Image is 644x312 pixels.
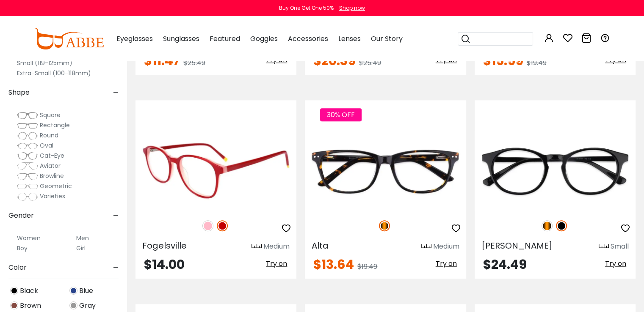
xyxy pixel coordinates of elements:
[8,82,30,103] span: Shape
[288,34,328,44] span: Accessories
[313,255,354,274] span: $13.64
[40,161,61,170] span: Aviator
[79,286,93,296] span: Blue
[263,241,290,252] div: Medium
[599,244,609,250] img: size ruler
[17,162,38,170] img: Aviator.png
[556,220,567,231] img: Black
[40,121,70,129] span: Rectangle
[20,301,41,311] span: Brown
[433,258,459,269] button: Try on
[79,301,96,311] span: Gray
[481,240,553,252] span: [PERSON_NAME]
[17,68,91,78] label: Extra-Small (100-118mm)
[17,142,38,150] img: Oval.png
[527,58,547,68] span: $19.49
[605,259,626,268] span: Try on
[8,257,27,278] span: Color
[40,182,72,190] span: Geometric
[40,141,53,150] span: Oval
[183,58,205,68] span: $25.49
[144,255,185,274] span: $14.00
[250,34,278,44] span: Goggles
[40,192,65,200] span: Varieties
[17,192,38,201] img: Varieties.png
[76,233,89,243] label: Men
[611,241,629,252] div: Small
[202,220,213,231] img: Pink
[335,4,365,11] a: Shop now
[379,220,390,231] img: Tortoise
[113,257,119,278] span: -
[357,262,377,271] span: $19.49
[17,243,28,253] label: Boy
[279,4,334,12] div: Buy One Get One 50%
[475,131,636,211] img: Black Holly Grove - Acetate ,Universal Bridge Fit
[113,82,119,103] span: -
[266,55,287,65] span: Try on
[40,151,64,160] span: Cat-Eye
[40,111,61,119] span: Square
[266,259,287,268] span: Try on
[20,286,38,296] span: Black
[34,28,104,49] img: abbeglasses.com
[421,244,431,250] img: size ruler
[603,258,629,269] button: Try on
[40,131,58,140] span: Round
[433,241,459,252] div: Medium
[76,243,86,253] label: Girl
[252,244,262,250] img: size ruler
[10,287,18,295] img: Black
[312,240,329,252] span: Alta
[69,301,77,309] img: Gray
[17,111,38,120] img: Square.png
[8,205,34,226] span: Gender
[483,255,527,274] span: $24.49
[339,4,365,12] div: Shop now
[10,301,18,309] img: Brown
[17,152,38,160] img: Cat-Eye.png
[210,34,240,44] span: Featured
[359,58,381,68] span: $25.49
[17,121,38,130] img: Rectangle.png
[320,108,362,121] span: 30% OFF
[17,233,41,243] label: Women
[17,131,38,140] img: Round.png
[17,172,38,181] img: Browline.png
[69,287,77,295] img: Blue
[605,55,626,65] span: Try on
[305,131,466,211] img: Tortoise Alta - Acetate ,Universal Bridge Fit
[338,34,361,44] span: Lenses
[436,55,457,65] span: Try on
[135,131,296,211] img: Red Fogelsville - Acetate ,Universal Bridge Fit
[542,220,553,231] img: Tortoise
[217,220,228,231] img: Red
[142,240,187,252] span: Fogelsville
[436,259,457,268] span: Try on
[163,34,199,44] span: Sunglasses
[113,205,119,226] span: -
[263,258,290,269] button: Try on
[40,172,64,180] span: Browline
[116,34,153,44] span: Eyeglasses
[371,34,403,44] span: Our Story
[17,182,38,191] img: Geometric.png
[17,58,72,68] label: Small (119-125mm)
